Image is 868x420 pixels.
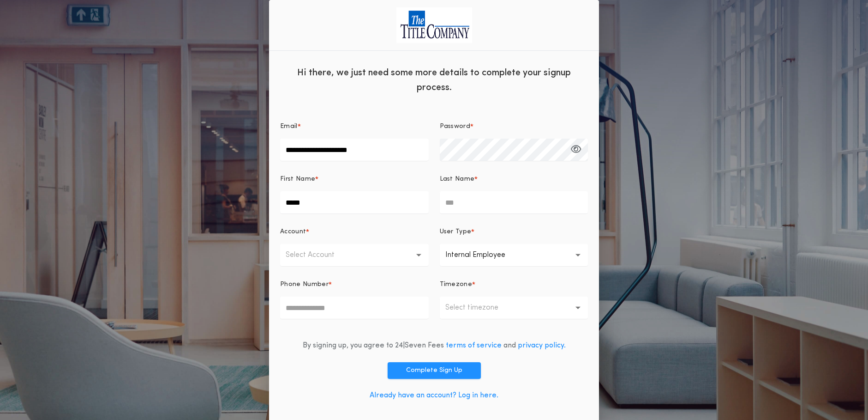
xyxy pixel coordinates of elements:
[445,250,520,261] p: Internal Employee
[440,280,473,289] p: Timezone
[280,191,429,213] input: First Name*
[440,244,588,266] button: Internal Employee
[440,297,588,319] button: Select timezone
[446,342,502,349] a: terms of service
[370,392,498,399] a: Already have an account? Log in here.
[280,175,315,184] p: First Name
[518,342,566,349] a: privacy policy.
[396,7,472,43] img: logo
[445,302,513,313] p: Select timezone
[280,139,429,161] input: Email*
[303,340,566,351] div: By signing up, you agree to 24|Seven Fees and
[286,250,349,261] p: Select Account
[280,122,298,131] p: Email
[440,227,472,237] p: User Type
[440,139,588,161] input: Password*
[280,297,429,319] input: Phone Number*
[440,175,475,184] p: Last Name
[280,244,429,266] button: Select Account
[440,191,588,213] input: Last Name*
[280,227,306,237] p: Account
[571,139,581,161] button: Password*
[440,122,471,131] p: Password
[269,58,599,100] div: Hi there, we just need some more details to complete your signup process.
[388,362,481,379] button: Complete Sign Up
[280,280,329,289] p: Phone Number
